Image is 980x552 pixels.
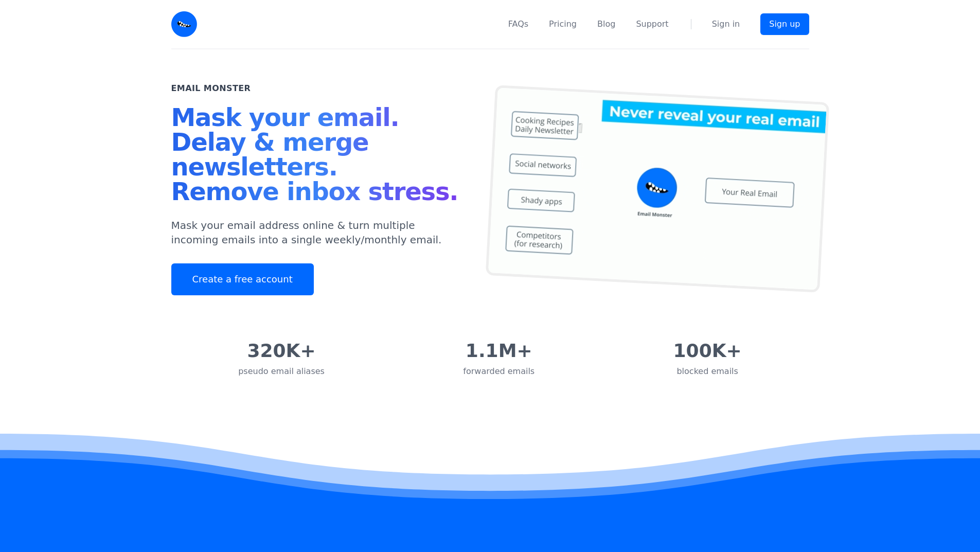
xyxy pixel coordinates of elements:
[508,18,528,30] a: FAQs
[238,365,325,378] div: pseudo email aliases
[171,11,197,37] img: Email Monster
[171,82,251,95] h2: Email Monster
[760,13,809,35] a: Sign up
[238,341,325,361] div: 320K+
[485,85,829,293] img: temp mail, free temporary mail, Temporary Email
[171,105,466,208] h1: Mask your email. Delay & merge newsletters. Remove inbox stress.
[171,263,314,295] a: Create a free account
[712,18,740,30] a: Sign in
[673,341,742,361] div: 100K+
[463,365,534,378] div: forwarded emails
[673,365,742,378] div: blocked emails
[549,18,577,30] a: Pricing
[636,18,668,30] a: Support
[597,18,615,30] a: Blog
[171,218,466,247] p: Mask your email address online & turn multiple incoming emails into a single weekly/monthly email.
[463,341,534,361] div: 1.1M+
